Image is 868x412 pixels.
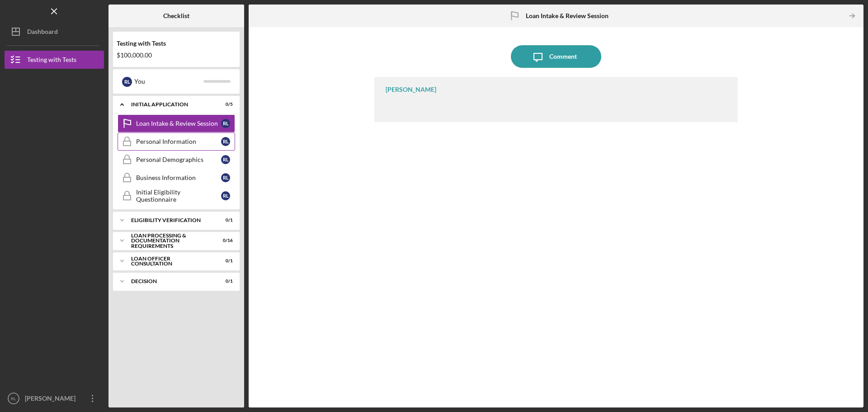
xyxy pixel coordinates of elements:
div: R L [221,119,230,128]
a: Business InformationRL [118,169,235,187]
div: $100,000.00 [117,52,236,59]
div: [PERSON_NAME] [23,389,81,410]
div: R L [221,173,230,182]
div: Loan Processing & Documentation Requirements [131,233,210,249]
a: Personal InformationRL [118,133,235,151]
div: Testing with Tests [117,40,236,47]
div: Initial Application [131,102,210,107]
div: You [134,74,203,89]
div: [PERSON_NAME] [386,86,436,93]
div: Testing with Tests [27,51,76,71]
div: Comment [549,45,577,68]
button: Dashboard [5,23,104,41]
div: 0 / 5 [217,102,233,107]
div: Eligibility Verification [131,218,210,223]
b: Loan Intake & Review Session [526,12,609,19]
button: RL[PERSON_NAME] [5,389,104,407]
div: R L [221,155,230,164]
div: Loan Intake & Review Session [136,120,221,127]
a: Loan Intake & Review SessionRL [118,114,235,133]
div: Initial Eligibility Questionnaire [136,189,221,203]
div: Personal Demographics [136,156,221,163]
div: Business Information [136,174,221,181]
div: R L [221,137,230,146]
a: Initial Eligibility QuestionnaireRL [118,187,235,205]
div: 0 / 1 [217,258,233,264]
a: Personal DemographicsRL [118,151,235,169]
button: Comment [511,45,601,68]
text: RL [11,396,17,401]
div: R L [122,77,132,87]
div: Decision [131,279,210,284]
b: Checklist [163,12,189,19]
button: Testing with Tests [5,51,104,69]
div: Personal Information [136,138,221,145]
div: 0 / 1 [217,279,233,284]
div: Loan Officer Consultation [131,256,210,266]
div: 0 / 1 [217,218,233,223]
div: 0 / 16 [217,238,233,243]
div: Dashboard [27,23,58,43]
div: R L [221,191,230,200]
